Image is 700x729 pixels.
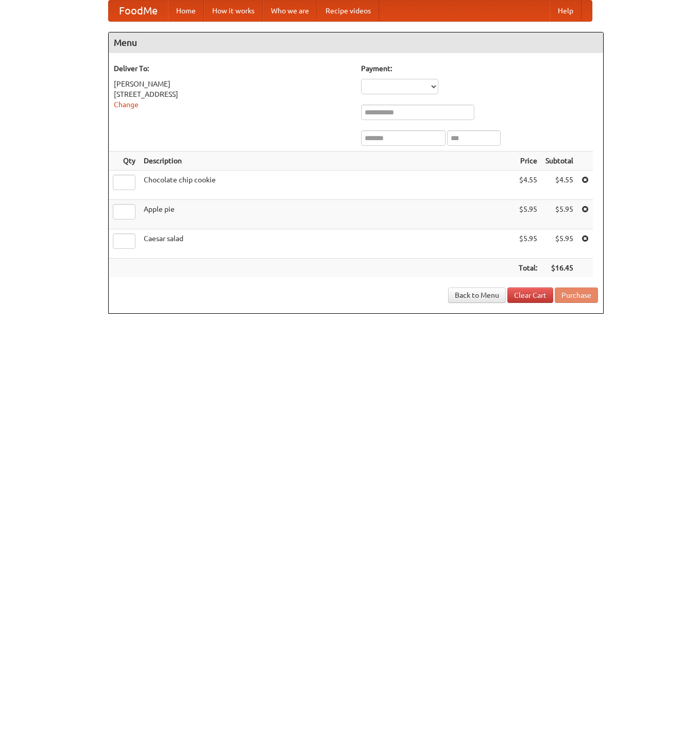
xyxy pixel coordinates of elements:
[541,200,577,229] td: $5.95
[140,151,515,171] th: Description
[109,1,168,21] a: FoodMe
[555,287,598,303] button: Purchase
[515,151,541,171] th: Price
[550,1,582,21] a: Help
[448,287,506,303] a: Back to Menu
[515,171,541,200] td: $4.55
[114,79,351,89] div: [PERSON_NAME]
[140,200,515,229] td: Apple pie
[507,287,553,303] a: Clear Cart
[515,229,541,259] td: $5.95
[168,1,204,21] a: Home
[515,259,541,278] th: Total:
[204,1,263,21] a: How it works
[541,229,577,259] td: $5.95
[317,1,379,21] a: Recipe videos
[541,151,577,171] th: Subtotal
[114,100,139,109] a: Change
[140,171,515,200] td: Chocolate chip cookie
[109,32,603,53] h4: Menu
[140,229,515,259] td: Caesar salad
[541,171,577,200] td: $4.55
[515,200,541,229] td: $5.95
[109,151,140,171] th: Qty
[361,63,598,74] h5: Payment:
[263,1,317,21] a: Who we are
[114,63,351,74] h5: Deliver To:
[541,259,577,278] th: $16.45
[114,89,351,99] div: [STREET_ADDRESS]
